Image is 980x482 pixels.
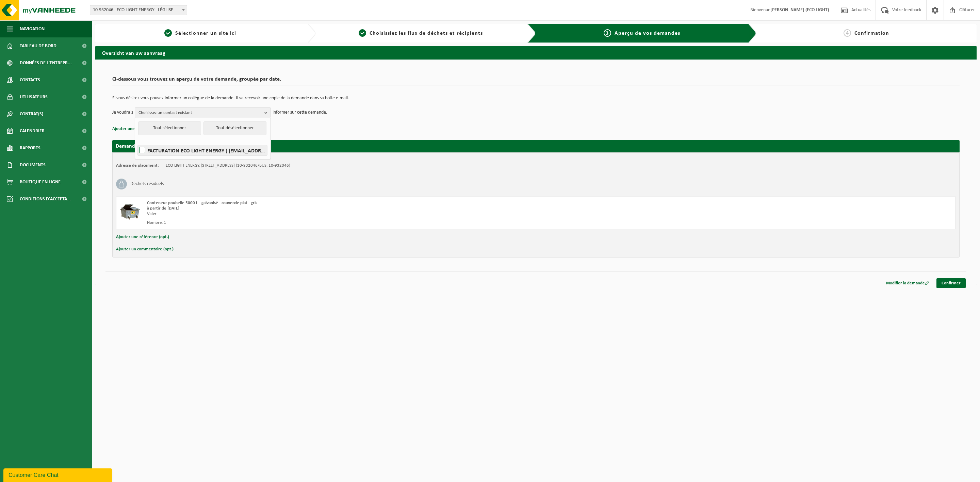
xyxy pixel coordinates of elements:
h2: Ci-dessous vous trouvez un aperçu de votre demande, groupée par date. [112,77,960,86]
button: Ajouter une référence (opt.) [116,233,169,242]
strong: [PERSON_NAME] (ECO LIGHT) [770,7,829,13]
button: Choisissez un contact existant [135,107,271,118]
span: Aperçu de vos demandes [615,31,680,36]
span: Confirmation [854,31,889,36]
span: Utilisateurs [20,88,48,105]
button: Tout sélectionner [138,121,201,135]
a: 1Sélectionner un site ici [99,29,302,37]
p: Je voudrais [112,107,133,118]
span: Choisissiez les flux de déchets et récipients [370,31,483,36]
span: Conditions d'accepta... [20,190,71,207]
strong: Demande pour [DATE] [116,144,167,149]
a: Modifier la demande [881,278,934,288]
span: 4 [844,29,851,37]
button: Tout désélectionner [203,121,266,135]
div: Nombre: 1 [147,220,563,226]
span: 1 [164,29,172,37]
label: FACTURATION ECO LIGHT ENERGY ( [EMAIL_ADDRESS][DOMAIN_NAME] ) [138,145,267,155]
td: ECO LIGHT ENERGY, [STREET_ADDRESS] (10-932046/BUS, 10-932046) [166,163,290,168]
button: Ajouter une référence (opt.) [112,124,165,133]
h2: Overzicht van uw aanvraag [95,46,977,59]
span: Données de l'entrepr... [20,54,72,71]
a: 2Choisissiez les flux de déchets et récipients [319,29,523,37]
span: Contrat(s) [20,105,43,122]
span: Contacts [20,71,40,88]
iframe: chat widget [3,467,114,482]
span: Conteneur poubelle 5000 L - galvanisé - couvercle plat - gris [147,201,257,205]
span: Documents [20,156,46,173]
button: Ajouter un commentaire (opt.) [116,245,174,254]
img: WB-5000-GAL-GY-01.png [120,200,140,221]
span: Calendrier [20,122,45,139]
span: Sélectionner un site ici [175,31,236,36]
span: Tableau de bord [20,37,56,54]
span: 2 [359,29,366,37]
span: Navigation [20,20,45,37]
span: Boutique en ligne [20,173,61,190]
div: Vider [147,211,563,217]
span: 10-932046 - ECO LIGHT ENERGY - LÉGLISE [90,5,187,15]
p: Si vous désirez vous pouvez informer un collègue de la demande. Il va recevoir une copie de la de... [112,96,960,101]
span: 3 [604,29,611,37]
p: informer sur cette demande. [273,107,327,118]
strong: à partir de [DATE] [147,206,179,211]
span: 10-932046 - ECO LIGHT ENERGY - LÉGLISE [90,5,187,15]
span: Rapports [20,139,40,156]
a: Confirmer [936,278,966,288]
span: Choisissez un contact existant [138,108,262,118]
strong: Adresse de placement: [116,163,159,168]
h3: Déchets résiduels [130,179,164,189]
